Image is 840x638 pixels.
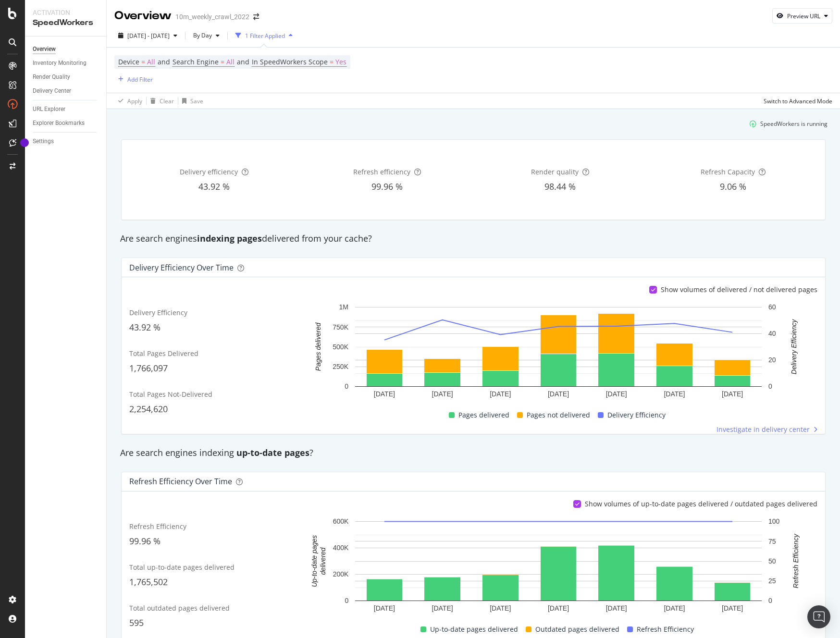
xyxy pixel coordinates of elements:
[147,93,174,109] button: Clear
[221,57,224,66] span: =
[606,604,627,612] text: [DATE]
[790,319,798,374] text: Delivery Efficiency
[760,93,832,109] button: Switch to Advanced Mode
[374,604,395,612] text: [DATE]
[768,517,780,525] text: 100
[432,391,453,398] text: [DATE]
[190,97,203,105] div: Save
[716,425,817,434] a: Investigate in delivery center
[330,57,334,66] span: =
[430,624,518,635] span: Up-to-date pages delivered
[333,544,349,552] text: 400K
[178,93,203,109] button: Save
[585,499,817,509] div: Show volumes of up-to-date pages delivered / outdated pages delivered
[304,302,812,402] svg: A chart.
[175,12,249,22] div: 10m_weekly_crawl_2022
[339,304,348,311] text: 1M
[33,86,99,96] a: Delivery Center
[141,57,145,66] span: =
[760,120,828,128] div: SpeedWorkers is running
[722,604,743,612] text: [DATE]
[33,44,99,54] a: Overview
[490,391,511,398] text: [DATE]
[768,356,776,364] text: 20
[127,97,142,105] div: Apply
[768,330,776,338] text: 40
[374,391,395,398] text: [DATE]
[129,477,232,486] div: Refresh Efficiency over time
[333,363,348,370] text: 250K
[114,74,153,85] button: Add Filter
[333,323,348,331] text: 750K
[197,233,262,244] strong: indexing pages
[173,57,219,66] span: Search Engine
[319,547,327,575] text: delivered
[232,28,296,43] button: 1 Filter Applied
[33,58,99,68] a: Inventory Monitoring
[722,391,743,398] text: [DATE]
[33,136,54,147] div: Settings
[527,409,590,421] span: Pages not delivered
[129,362,168,374] span: 1,766,097
[114,8,172,24] div: Overview
[304,516,812,616] svg: A chart.
[33,72,70,82] div: Render Quality
[607,409,666,421] span: Delivery Efficiency
[33,17,99,28] div: SpeedWorkers
[333,517,349,525] text: 600K
[33,58,86,68] div: Inventory Monitoring
[333,570,349,578] text: 200K
[768,577,776,585] text: 25
[701,167,755,176] span: Refresh Capacity
[189,28,223,43] button: By Day
[490,604,511,612] text: [DATE]
[127,32,170,40] span: [DATE] - [DATE]
[226,55,235,69] span: All
[33,104,99,114] a: URL Explorer
[335,55,346,69] span: Yes
[764,97,832,105] div: Switch to Advanced Mode
[129,321,161,333] span: 43.92 %
[768,304,776,311] text: 60
[432,604,453,612] text: [DATE]
[544,181,576,192] span: 98.44 %
[33,86,71,96] div: Delivery Center
[129,522,186,531] span: Refresh Efficiency
[548,391,569,398] text: [DATE]
[458,409,509,421] span: Pages delivered
[768,597,772,604] text: 0
[768,537,776,545] text: 75
[33,136,99,147] a: Settings
[236,447,309,458] strong: up-to-date pages
[664,391,685,398] text: [DATE]
[253,13,259,20] div: arrow-right-arrow-left
[345,597,349,604] text: 0
[252,57,328,66] span: In SpeedWorkers Scope
[129,603,230,613] span: Total outdated pages delivered
[661,285,817,294] div: Show volumes of delivered / not delivered pages
[129,576,168,588] span: 1,765,502
[787,12,820,20] div: Preview URL
[535,624,619,635] span: Outdated pages delivered
[129,563,235,572] span: Total up-to-date pages delivered
[807,605,830,628] div: Open Intercom Messenger
[147,55,155,69] span: All
[637,624,694,635] span: Refresh Efficiency
[118,57,139,66] span: Device
[548,604,569,612] text: [DATE]
[160,97,174,105] div: Clear
[129,349,198,358] span: Total Pages Delivered
[129,263,234,272] div: Delivery Efficiency over time
[129,308,187,317] span: Delivery Efficiency
[720,181,746,192] span: 9.06 %
[664,604,685,612] text: [DATE]
[115,233,831,245] div: Are search engines delivered from your cache?
[345,383,348,391] text: 0
[371,181,403,192] span: 99.96 %
[114,93,142,109] button: Apply
[129,617,144,628] span: 595
[33,8,99,17] div: Activation
[129,535,161,547] span: 99.96 %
